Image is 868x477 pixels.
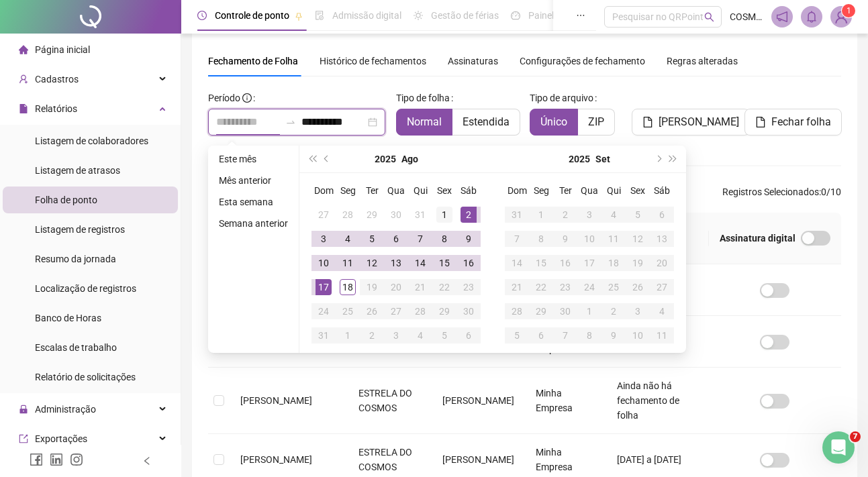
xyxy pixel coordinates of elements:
[569,146,590,172] button: year panel
[431,10,499,21] span: Gestão de férias
[553,299,577,323] td: 2025-09-30
[35,195,97,205] span: Folha de ponto
[654,327,670,343] div: 11
[340,303,356,319] div: 25
[533,279,549,295] div: 22
[553,227,577,251] td: 2025-09-09
[529,203,553,227] td: 2025-09-01
[396,91,450,105] span: Tipo de folha
[776,11,788,23] span: notification
[581,279,597,295] div: 24
[630,303,646,319] div: 3
[456,251,481,275] td: 2025-08-16
[436,279,452,295] div: 22
[529,251,553,275] td: 2025-09-15
[606,207,622,223] div: 4
[388,231,404,247] div: 6
[463,115,510,128] span: Estendida
[632,109,750,136] button: [PERSON_NAME]
[35,224,125,235] span: Listagem de registros
[208,93,240,103] span: Período
[340,207,356,223] div: 28
[360,178,384,203] th: Ter
[595,146,610,172] button: month panel
[388,207,404,223] div: 30
[525,368,606,434] td: Minha Empresa
[412,231,428,247] div: 7
[432,251,456,275] td: 2025-08-15
[408,178,432,203] th: Qui
[19,74,28,84] span: user-add
[305,146,320,172] button: super-prev-year
[626,227,650,251] td: 2025-09-12
[557,327,573,343] div: 7
[505,251,529,275] td: 2025-09-14
[360,299,384,323] td: 2025-08-26
[577,251,601,275] td: 2025-09-17
[650,178,674,203] th: Sáb
[529,227,553,251] td: 2025-09-08
[557,231,573,247] div: 9
[654,255,670,271] div: 20
[320,146,334,172] button: prev-year
[581,231,597,247] div: 10
[311,178,336,203] th: Dom
[577,275,601,299] td: 2025-09-24
[529,275,553,299] td: 2025-09-22
[311,203,336,227] td: 2025-07-27
[505,203,529,227] td: 2025-08-31
[461,231,477,247] div: 9
[722,184,841,206] span: : 0 / 10
[448,56,498,66] span: Assinaturas
[197,11,207,20] span: clock-circle
[316,303,332,319] div: 24
[364,255,380,271] div: 12
[553,251,577,275] td: 2025-09-16
[412,327,428,343] div: 4
[388,303,404,319] div: 27
[511,11,520,20] span: dashboard
[601,203,626,227] td: 2025-09-04
[456,299,481,323] td: 2025-08-30
[509,303,525,319] div: 28
[414,11,423,20] span: sun
[461,207,477,223] div: 2
[240,395,312,406] span: [PERSON_NAME]
[601,275,626,299] td: 2025-09-25
[215,10,289,21] span: Controle de ponto
[533,255,549,271] div: 15
[412,207,428,223] div: 31
[436,303,452,319] div: 29
[626,251,650,275] td: 2025-09-19
[654,207,670,223] div: 6
[529,178,553,203] th: Seg
[436,207,452,223] div: 1
[577,227,601,251] td: 2025-09-10
[509,255,525,271] div: 14
[650,227,674,251] td: 2025-09-13
[316,327,332,343] div: 31
[557,255,573,271] div: 16
[360,203,384,227] td: 2025-07-29
[408,275,432,299] td: 2025-08-21
[528,10,581,21] span: Painel do DP
[530,91,593,105] span: Tipo de arquivo
[213,151,293,167] li: Este mês
[529,323,553,348] td: 2025-10-06
[364,303,380,319] div: 26
[626,178,650,203] th: Sex
[557,279,573,295] div: 23
[505,299,529,323] td: 2025-09-28
[360,251,384,275] td: 2025-08-12
[19,405,28,414] span: lock
[553,178,577,203] th: Ter
[384,227,408,251] td: 2025-08-06
[332,10,401,21] span: Admissão digital
[654,303,670,319] div: 4
[336,178,360,203] th: Seg
[606,255,622,271] div: 18
[432,299,456,323] td: 2025-08-29
[360,227,384,251] td: 2025-08-05
[461,303,477,319] div: 30
[35,372,136,382] span: Relatório de solicitações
